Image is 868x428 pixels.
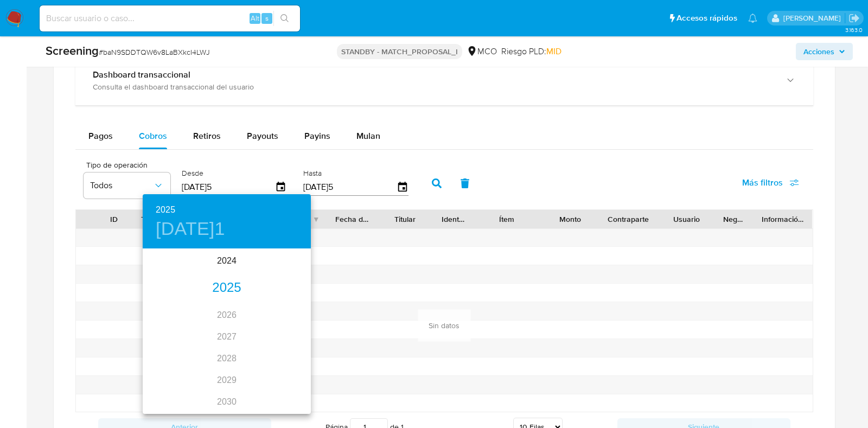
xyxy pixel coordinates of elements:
div: 2025 [143,277,311,299]
button: [DATE]1 [156,218,225,240]
button: 2025 [156,202,175,218]
div: 2024 [143,250,311,272]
